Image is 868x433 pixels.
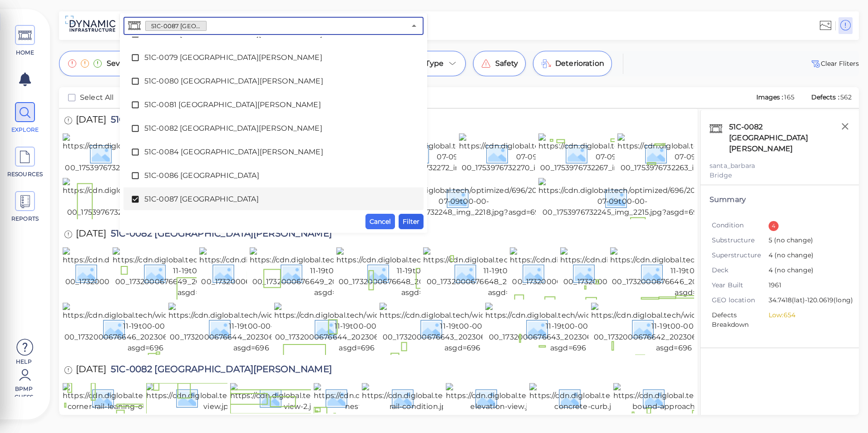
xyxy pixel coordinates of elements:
img: https://cdn.diglobal.tech/width210/696/2024-11-19t00-00-00_1732000676649_20230629_095604.jpg?asgd... [199,247,365,298]
span: BPMP Guess [5,385,43,397]
img: https://cdn.diglobal.tech/width210/696/2024-11-19t00-00-00_1732000676646_20230629_094948.jpg?asgd... [63,303,228,354]
button: Filter [399,214,424,229]
img: https://cdn.diglobal.tech/width210/696/2024-11-19t00-00-00_1732000676649_20230629_095441.jpg?asgd... [250,247,415,298]
div: Summary [710,194,850,205]
a: RESOURCES [5,147,45,178]
img: https://cdn.diglobal.tech/width210/696/underside-view-2.jpg?asgd=696 [230,383,414,412]
img: https://cdn.diglobal.tech/optimized/696/2025-07-09t00-00-00_1753976732248_img_2218.jpg?asgd=696 [380,178,548,218]
span: 34.7418 (lat) -120.0619 (long) [769,295,853,306]
img: https://cdn.diglobal.tech/width210/696/2024-11-19t00-00-00_1732000676648_20230629_095417.jpg?asgd... [423,247,589,298]
span: 51C-0079 [GEOGRAPHIC_DATA][PERSON_NAME] [144,52,403,63]
span: Superstructure [712,251,769,260]
span: Substructure [712,236,769,245]
span: (no change) [773,266,814,274]
img: https://cdn.diglobal.tech/width210/696/2024-11-19t00-00-00_1732000676649_20230629_095707.jpg?asgd... [113,247,278,298]
img: https://cdn.diglobal.tech/width210/696/2024-11-19t00-00-00_1732000676643_20230629_093710.jpg?asgd... [485,303,651,354]
span: Cancel [370,216,391,227]
span: 5 [769,236,843,246]
span: [DATE] [76,364,106,377]
span: 165 [784,93,794,101]
div: 4 [769,221,779,231]
span: 1961 [769,280,843,291]
span: Defects Breakdown [712,310,769,330]
span: 562 [840,93,852,101]
img: https://cdn.diglobal.tech/width210/696/2024-11-19t00-00-00_1732000676648_20230629_095349.jpg?asgd... [510,247,676,298]
img: https://cdn.diglobal.tech/width210/696/se-bound-approach.jpg?asgd=696 [613,383,768,412]
button: Close [408,20,420,32]
span: HOME [6,49,44,57]
span: REPORTS [6,215,44,223]
span: [DATE] [76,115,106,127]
button: Cancel [365,214,395,229]
span: 51C-0086 [GEOGRAPHIC_DATA] [144,170,403,181]
span: Defects : [810,93,840,101]
img: https://cdn.diglobal.tech/width210/696/2024-11-19t00-00-00_1732000676646_20230629_095003.jpg?asgd... [610,247,776,298]
img: https://cdn.diglobal.tech/width210/696/2024-11-19t00-00-00_1732000676648_20230629_095428.jpg?asgd... [336,247,502,298]
img: https://cdn.diglobal.tech/width210/696/2025-07-09t00-00-00_1753976732267_img_2222.jpg?asgd=696 [538,133,703,173]
img: https://cdn.diglobal.tech/width210/696/sw-elevation-view.jpg?asgd=696 [446,383,602,412]
button: Clear Fliters [810,58,859,69]
img: https://cdn.diglobal.tech/width210/696/sw-rail-condition.jpg?asgd=696 [362,383,518,412]
span: Help [5,358,43,365]
img: https://cdn.diglobal.tech/width210/696/west-corner-rail-leaning-outward.jpg?asgd=696 [63,383,228,412]
img: https://cdn.diglobal.tech/optimized/696/2025-07-09t00-00-00_1753976732255_img_2219.jpg?asgd=696 [63,178,231,218]
span: 51C-0082 [GEOGRAPHIC_DATA][PERSON_NAME] [106,364,332,377]
span: 51C-0087 [GEOGRAPHIC_DATA] [146,22,206,30]
a: HOME [5,25,45,57]
span: 4 [769,266,843,276]
span: Year Built [712,280,769,290]
img: https://cdn.diglobal.tech/width210/696/2024-11-19t00-00-00_1732000676647_20230629_095108.jpg?asgd... [560,247,726,298]
img: https://cdn.diglobal.tech/width210/696/2024-11-19t00-00-00_1732000676644_20230629_094934.jpg?asgd... [168,303,334,354]
img: https://cdn.diglobal.tech/width210/696/swallows-nest-abutment-1.jpg?asgd=696 [314,383,493,412]
img: https://cdn.diglobal.tech/width210/696/underside-view.jpg?asgd=696 [146,383,330,412]
span: 51C-0080 [GEOGRAPHIC_DATA][PERSON_NAME] [144,76,403,87]
div: santa_barbara [710,161,850,171]
span: 51C-0082 [GEOGRAPHIC_DATA][PERSON_NAME] [106,115,332,127]
span: [DATE] [76,229,106,241]
span: 51C-0082 [GEOGRAPHIC_DATA][PERSON_NAME] [106,229,332,241]
img: https://cdn.diglobal.tech/width210/696/2025-07-09t00-00-00_1753976732263_img_2217.jpg?asgd=696 [617,133,782,173]
span: Deterioration [555,58,604,69]
a: REPORTS [5,191,45,223]
span: 51C-0081 [GEOGRAPHIC_DATA][PERSON_NAME] [144,99,403,110]
a: EXPLORE [5,102,45,134]
img: https://cdn.diglobal.tech/width210/696/2025-07-09t00-00-00_1753976732314_img_2225.jpg?asgd=696 [63,133,227,173]
span: 51C-0084 [GEOGRAPHIC_DATA][PERSON_NAME] [144,147,403,157]
img: https://cdn.diglobal.tech/width210/696/sw-concrete-curb.jpg?asgd=696 [529,383,686,412]
span: Condition [712,221,769,230]
img: https://cdn.diglobal.tech/width210/696/2024-11-19t00-00-00_1732000676650_20230629_095749.jpg?asgd... [63,247,228,298]
img: https://cdn.diglobal.tech/optimized/696/2025-07-09t00-00-00_1753976732245_img_2215.jpg?asgd=696 [538,178,707,218]
span: RESOURCES [6,170,44,178]
span: Filter [403,216,419,227]
span: Severity [107,58,136,69]
div: 51C-0082 [GEOGRAPHIC_DATA][PERSON_NAME] [727,119,850,157]
span: GEO location [712,295,769,305]
span: Images : [755,93,784,101]
span: 51C-0087 [GEOGRAPHIC_DATA] [144,194,403,205]
div: Bridge [710,171,850,180]
span: (no change) [772,236,813,244]
span: 4 [769,251,843,261]
span: (no change) [773,251,814,259]
img: https://cdn.diglobal.tech/width210/696/2025-07-09t00-00-00_1753976732270_img_2221.jpg?asgd=696 [459,133,624,173]
span: Safety [495,58,518,69]
span: Deck [712,266,769,275]
span: Select All [80,92,114,103]
img: https://cdn.diglobal.tech/width210/696/2024-11-19t00-00-00_1732000676643_20230629_093759.jpg?asgd... [380,303,545,354]
li: Low: 654 [769,310,843,320]
span: 51C-0082 [GEOGRAPHIC_DATA][PERSON_NAME] [144,123,403,134]
img: https://cdn.diglobal.tech/width210/696/2024-11-19t00-00-00_1732000676642_20230629_093702.jpg?asgd... [591,303,757,354]
span: EXPLORE [6,126,44,134]
img: https://cdn.diglobal.tech/width210/696/2024-11-19t00-00-00_1732000676644_20230629_094000.jpg?asgd... [274,303,440,354]
iframe: Chat [829,392,861,426]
